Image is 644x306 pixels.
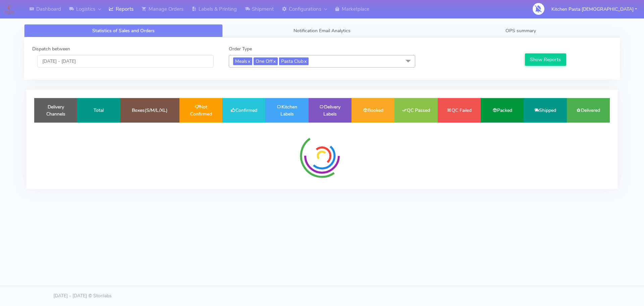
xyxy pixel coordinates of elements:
img: spinner-radial.svg [297,131,347,181]
td: Shipped [524,98,567,123]
a: x [247,57,250,64]
a: x [273,57,276,64]
span: Notification Email Analytics [293,28,351,34]
span: Meals [233,57,252,65]
td: Delivery Channels [34,98,77,123]
td: QC Passed [394,98,437,123]
a: x [304,57,307,64]
label: Order Type [229,45,252,52]
td: Total [77,98,120,123]
td: Booked [352,98,394,123]
button: Show Reports [525,53,566,66]
td: Packed [481,98,524,123]
input: Pick the Daterange [37,55,214,68]
td: QC Failed [438,98,481,123]
span: OPS summary [505,28,536,34]
ul: Tabs [24,24,620,37]
span: One Off [254,57,278,65]
span: Statistics of Sales and Orders [92,28,155,34]
td: Confirmed [222,98,265,123]
td: Kitchen Labels [265,98,308,123]
button: Kitchen Pasta [DEMOGRAPHIC_DATA] [546,2,642,16]
label: Dispatch between [32,45,70,52]
td: Not Confirmed [179,98,222,123]
span: Pasta Club [279,57,309,65]
td: Delivery Labels [309,98,352,123]
td: Boxes(S/M/L/XL) [120,98,179,123]
td: Delivered [567,98,610,123]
